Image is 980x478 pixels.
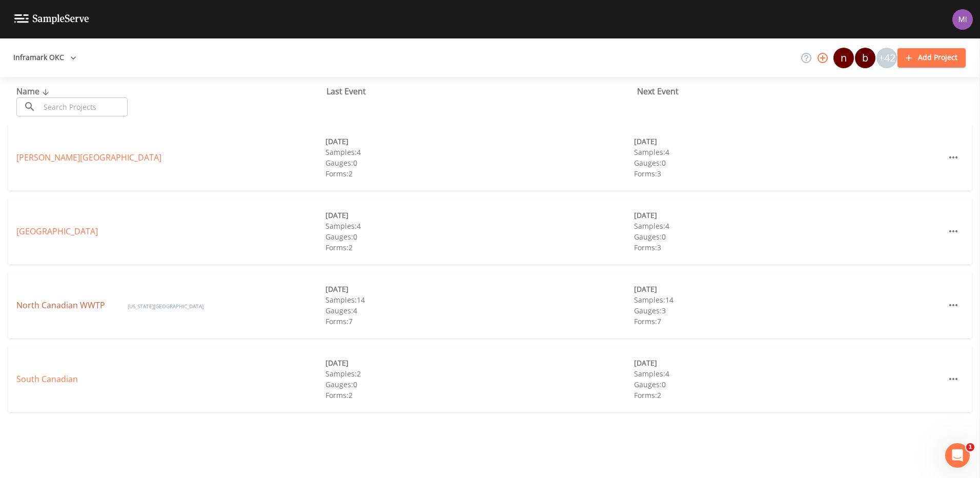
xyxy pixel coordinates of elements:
div: Last Event [326,85,637,97]
div: [DATE] [325,136,635,147]
div: Samples: 2 [325,368,635,379]
div: bturner@inframark.com [854,48,876,68]
div: Gauges: 3 [634,305,943,316]
input: Search Projects [40,97,128,116]
div: Gauges: 0 [325,231,635,242]
a: North Canadian WWTP [16,300,107,311]
div: Samples: 4 [325,147,635,157]
div: [DATE] [634,284,943,294]
div: [DATE] [634,357,943,368]
a: [PERSON_NAME][GEOGRAPHIC_DATA] [16,152,161,163]
div: Samples: 14 [325,294,635,305]
div: nicholas.wilson@inframark.com [833,48,854,68]
div: Samples: 14 [634,294,943,305]
div: Forms: 3 [634,168,943,179]
img: logo [14,14,89,24]
div: Samples: 4 [634,221,943,231]
div: Gauges: 0 [634,231,943,242]
div: [DATE] [634,136,943,147]
div: Samples: 4 [325,221,635,231]
iframe: Intercom live chat [945,443,970,468]
div: b [855,48,875,68]
div: [DATE] [325,284,635,294]
div: Gauges: 0 [634,379,943,390]
div: [DATE] [325,210,635,221]
div: Forms: 3 [634,242,943,253]
span: Name [16,86,52,97]
span: [US_STATE][GEOGRAPHIC_DATA] [128,303,203,310]
div: Forms: 7 [325,316,635,327]
button: Add Project [897,48,966,67]
div: Forms: 2 [634,390,943,401]
div: Forms: 2 [325,390,635,401]
span: 1 [966,443,974,451]
div: Samples: 4 [634,368,943,379]
div: Next Event [637,85,947,97]
div: [DATE] [325,357,635,368]
div: Gauges: 0 [634,157,943,168]
a: [GEOGRAPHIC_DATA] [16,226,98,237]
div: Gauges: 0 [325,157,635,168]
div: +42 [876,48,897,68]
div: Forms: 2 [325,168,635,179]
a: South Canadian [16,373,78,385]
div: n [833,48,854,68]
div: Samples: 4 [634,147,943,157]
div: Gauges: 0 [325,379,635,390]
div: Forms: 7 [634,316,943,327]
div: Forms: 2 [325,242,635,253]
img: 11d739c36d20347f7b23fdbf2a9dc2c5 [952,9,973,30]
button: Inframark OKC [9,48,80,67]
div: Gauges: 4 [325,305,635,316]
div: [DATE] [634,210,943,221]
